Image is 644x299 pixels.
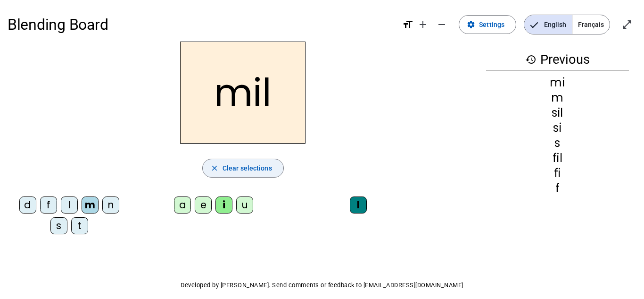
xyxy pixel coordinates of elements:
span: Settings [479,19,504,30]
div: sil [486,107,629,119]
button: Clear selections [202,159,284,178]
h3: Previous [486,49,629,70]
div: si [486,122,629,134]
mat-icon: settings [467,20,475,29]
button: Increase font size [413,15,432,34]
div: n [102,196,119,214]
mat-icon: close [210,164,219,172]
mat-icon: open_in_full [621,19,633,30]
span: Français [572,15,610,34]
mat-icon: add [417,19,429,30]
span: Clear selections [223,162,272,174]
div: f [40,196,57,214]
h1: Blending Board [8,9,395,40]
div: a [174,196,191,214]
div: l [61,196,78,214]
div: l [350,196,367,214]
button: Settings [459,15,516,34]
mat-icon: remove [436,19,447,30]
div: m [82,196,99,214]
div: i [215,196,232,214]
p: Developed by [PERSON_NAME]. Send comments or feedback to [EMAIL_ADDRESS][DOMAIN_NAME] [8,280,636,291]
div: d [19,196,36,214]
div: fi [486,168,629,179]
button: Enter full screen [618,15,636,34]
div: f [486,183,629,194]
div: s [50,217,67,234]
div: s [486,137,629,149]
div: e [195,196,212,214]
div: m [486,92,629,103]
div: t [71,217,88,234]
h2: mil [180,42,305,144]
mat-icon: history [525,54,537,65]
span: English [524,15,572,34]
div: mi [486,77,629,88]
button: Decrease font size [432,15,451,34]
div: fil [486,153,629,164]
mat-icon: format_size [402,19,413,30]
mat-button-toggle-group: Language selection [524,15,610,34]
div: u [236,196,253,214]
